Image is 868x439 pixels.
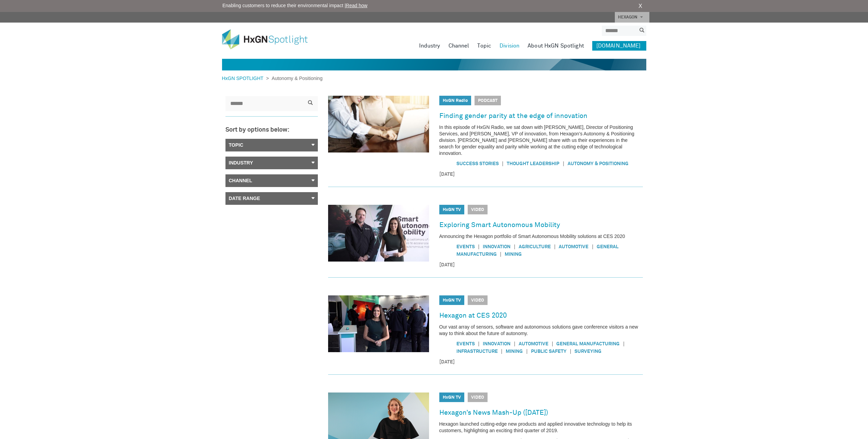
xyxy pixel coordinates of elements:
a: Automotive [559,244,588,249]
img: HxGN Spotlight [222,29,318,49]
span: | [499,160,507,167]
a: Industry [225,157,318,169]
a: Innovation [483,244,510,249]
time: [DATE] [439,359,643,366]
p: Announcing the Hexagon portfolio of Smart Autonomous Mobility solutions at CES 2020 [439,233,643,240]
a: Automotive [519,342,548,346]
time: [DATE] [439,262,643,269]
a: Channel [449,41,469,51]
span: | [475,340,483,347]
a: Surveying [574,349,601,354]
a: X [638,2,642,10]
time: [DATE] [439,171,643,178]
span: | [497,251,505,258]
span: Video [468,295,488,305]
a: Autonomy & Positioning [568,161,629,166]
a: HxGN TV [443,208,461,212]
span: Podcast [475,96,501,105]
img: Finding gender parity at the edge of innovation [328,96,429,152]
img: Hexagon at CES 2020 [328,295,429,352]
a: Events [456,244,475,249]
span: | [620,340,628,347]
p: Hexagon launched cutting-edge new products and applied innovative technology to help its customer... [439,421,643,434]
p: In this episode of HxGN Radio, we sat down with [PERSON_NAME], Director of Positioning Services, ... [439,124,643,157]
a: Industry [419,41,440,51]
a: Success Stories [456,161,499,166]
a: HxGN TV [443,395,461,400]
span: | [548,340,557,347]
a: HxGN TV [443,298,461,303]
a: Division [500,41,519,51]
span: Video [468,393,488,402]
span: | [551,243,559,250]
a: Mining [506,349,523,354]
a: HxGN Radio [443,98,468,103]
a: Topic [477,41,491,51]
a: Thought Leadership [507,161,559,166]
a: HxGN SPOTLIGHT [222,76,266,81]
a: Public safety [531,349,567,354]
span: | [475,243,483,250]
span: Autonomy & Positioning [269,76,323,81]
h3: Sort by options below: [225,127,318,134]
p: Our vast array of sensors, software and autonomous solutions gave conference visitors a new way t... [439,324,643,337]
a: Channel [225,174,318,187]
img: Exploring Smart Autonomous Mobility [328,205,429,262]
a: Hexagon’s News Mash-Up ([DATE]) [439,407,548,418]
a: HEXAGON [615,12,649,23]
span: | [567,348,575,355]
a: Mining [505,252,522,257]
span: Enabling customers to reduce their environmental impact | [222,2,367,9]
a: Events [456,342,475,346]
a: Finding gender parity at the edge of innovation [439,110,587,121]
a: Innovation [483,342,510,346]
a: Read how [346,3,367,8]
a: [DOMAIN_NAME] [592,41,646,51]
span: | [559,160,568,167]
a: Exploring Smart Autonomous Mobility [439,219,560,230]
span: | [523,348,531,355]
span: | [588,243,597,250]
a: Agriculture [519,244,551,249]
span: Video [468,205,488,214]
a: Topic [225,139,318,151]
span: | [510,340,519,347]
span: | [510,243,519,250]
a: Date Range [225,192,318,205]
a: Hexagon at CES 2020 [439,310,507,321]
span: | [498,348,506,355]
a: General manufacturing [556,342,620,346]
a: About HxGN Spotlight [528,41,584,51]
div: > [222,75,323,82]
a: Infrastructure [456,349,498,354]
